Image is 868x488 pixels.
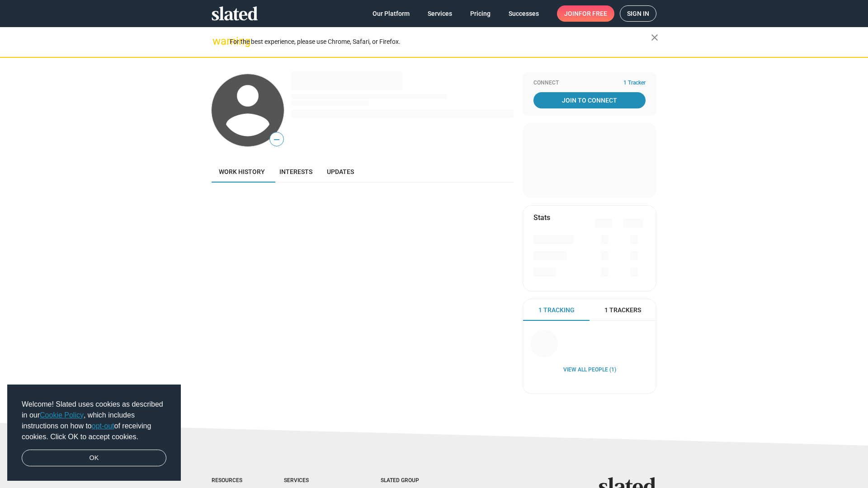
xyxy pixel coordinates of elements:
[284,477,344,484] div: Services
[230,36,651,48] div: For the best experience, please use Chrome, Safari, or Firefox.
[212,477,248,484] div: Resources
[470,5,491,22] span: Pricing
[279,168,312,175] span: Interests
[270,134,283,145] span: —
[320,161,361,183] a: Updates
[463,5,498,22] a: Pricing
[579,5,607,22] span: for free
[40,411,84,419] a: Cookie Policy
[365,5,417,22] a: Our Platform
[620,5,656,22] a: Sign in
[501,5,546,22] a: Successes
[219,168,265,175] span: Work history
[627,6,649,21] span: Sign in
[533,80,646,87] div: Connect
[538,306,575,314] span: 1 Tracking
[535,92,644,108] span: Join To Connect
[533,92,646,108] a: Join To Connect
[212,161,272,183] a: Work history
[381,477,442,484] div: Slated Group
[557,5,614,22] a: Joinfor free
[420,5,459,22] a: Services
[22,399,166,442] span: Welcome! Slated uses cookies as described in our , which includes instructions on how to of recei...
[212,36,223,47] mat-icon: warning
[428,5,452,22] span: Services
[327,168,354,175] span: Updates
[7,385,181,481] div: cookieconsent
[604,306,641,314] span: 1 Trackers
[272,161,320,183] a: Interests
[509,5,539,22] span: Successes
[623,80,646,87] span: 1 Tracker
[92,422,114,430] a: opt-out
[533,213,550,222] mat-card-title: Stats
[373,5,410,22] span: Our Platform
[563,366,616,374] a: View all People (1)
[564,5,607,22] span: Join
[649,32,660,43] mat-icon: close
[22,450,166,467] a: dismiss cookie message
